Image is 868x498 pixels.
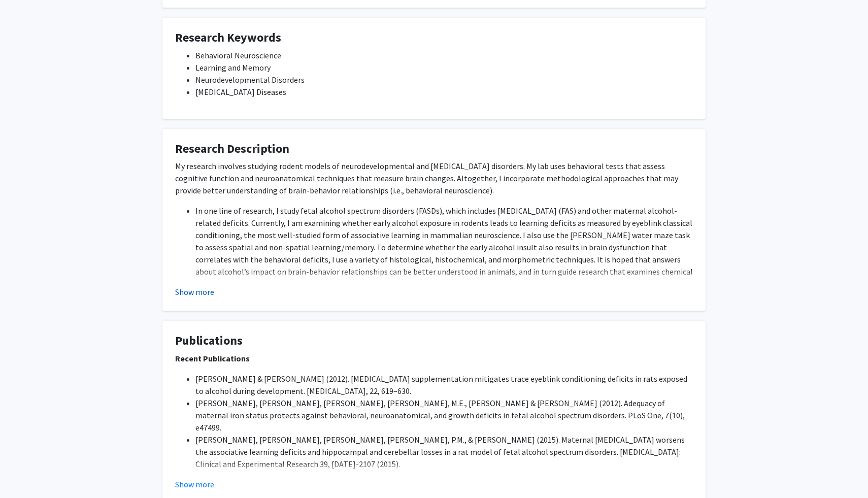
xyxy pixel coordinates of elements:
li: Learning and Memory [195,61,693,74]
li: [PERSON_NAME] & [PERSON_NAME] (2012). [MEDICAL_DATA] supplementation mitigates trace eyeblink con... [195,373,693,397]
li: [PERSON_NAME], [PERSON_NAME], [PERSON_NAME], [PERSON_NAME], M.E., [PERSON_NAME] & [PERSON_NAME] (... [195,397,693,434]
iframe: Chat [8,452,43,490]
p: My research involves studying rodent models of neurodevelopmental and [MEDICAL_DATA] disorders. M... [175,160,693,196]
li: Behavioral Neuroscience [195,49,693,61]
li: In one line of research, I study fetal alcohol spectrum disorders (FASDs), which includes [MEDICA... [195,205,693,290]
h4: Research Description [175,142,693,156]
h4: Research Keywords [175,30,693,45]
strong: Recent Publications [175,353,250,363]
li: [MEDICAL_DATA] Diseases [195,86,693,98]
li: [PERSON_NAME], [PERSON_NAME], [PERSON_NAME], [PERSON_NAME], P.M., & [PERSON_NAME] (2015). Materna... [195,434,693,470]
button: Show more [175,286,214,298]
button: Show more [175,478,214,490]
h4: Publications [175,334,693,348]
li: Neurodevelopmental Disorders [195,74,693,86]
